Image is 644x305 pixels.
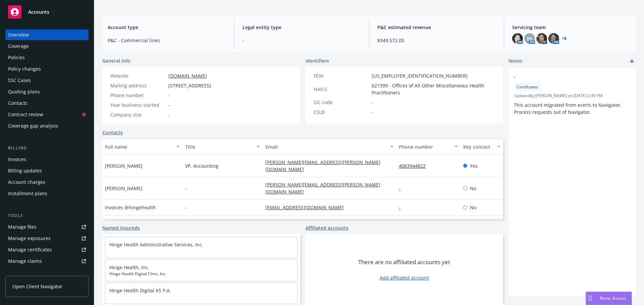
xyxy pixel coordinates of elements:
div: Full name [105,143,172,150]
span: Account type [108,24,226,31]
button: Full name [102,139,182,155]
div: Email [265,143,386,150]
div: Manage certificates [8,244,52,255]
div: Billing [5,145,89,151]
a: 4083944822 [399,163,431,169]
span: 621399 - Offices of All Other Miscellaneous Health Practitioners [372,82,495,96]
div: CSLB [314,108,369,116]
span: Invoices @hingehealth [105,204,156,211]
a: SSC Cases [5,75,89,86]
a: +8 [562,36,567,41]
div: Billing updates [8,165,42,176]
a: Add affiliated account [380,274,429,281]
span: - [372,99,373,106]
a: - [399,185,406,192]
span: [STREET_ADDRESS] [168,82,211,89]
div: Contract review [8,109,43,120]
span: - [372,108,373,116]
span: - [168,101,170,108]
span: Servicing team [512,24,631,31]
span: - [185,204,187,211]
a: Affiliated accounts [306,224,348,231]
div: Coverage gap analysis [8,121,58,131]
span: Certificates [517,84,538,90]
div: -CertificatesUpdatedby [PERSON_NAME] on [DATE] 2:49 PMThis account migrated from ecerts to Naviga... [508,68,636,121]
img: photo [512,33,523,44]
a: Coverage gap analysis [5,121,89,131]
a: Billing updates [5,165,89,176]
div: Manage BORs [8,267,40,278]
button: Email [263,139,396,155]
span: This account migrated from ecerts to Navigator. Process requests out of Navigator. [514,102,623,115]
a: [DOMAIN_NAME] [168,73,207,79]
div: Website [110,72,166,79]
a: Invoices [5,154,89,165]
span: VP, Accounting [185,162,218,169]
span: Nova Assist [600,295,626,301]
div: Manage files [8,222,37,232]
a: Overview [5,29,89,40]
a: add [628,57,636,65]
a: [PERSON_NAME][EMAIL_ADDRESS][PERSON_NAME][DOMAIN_NAME] [265,181,380,195]
img: photo [536,33,547,44]
div: NAICS [314,86,369,93]
div: Invoices [8,154,26,165]
a: Manage certificates [5,244,89,255]
div: Company size [110,111,166,118]
a: Manage claims [5,256,89,266]
a: [PERSON_NAME][EMAIL_ADDRESS][PERSON_NAME][DOMAIN_NAME] [265,159,380,172]
span: [US_EMPLOYER_IDENTIFICATION_NUMBER] [372,72,468,79]
a: Contacts [102,129,123,136]
div: Year business started [110,101,166,108]
a: Contract review [5,109,89,120]
div: FEIN [314,72,369,79]
button: Nova Assist [586,292,632,305]
div: Coverage [8,41,29,52]
a: Contacts [5,98,89,108]
div: Quoting plans [8,86,40,97]
a: Manage files [5,222,89,232]
span: No [470,204,476,211]
div: SIC code [314,99,369,106]
a: Coverage [5,41,89,52]
a: Manage BORs [5,267,89,278]
span: Open Client Navigator [12,283,62,290]
a: Installment plans [5,188,89,199]
a: Policy changes [5,64,89,74]
span: Identifiers [306,57,329,64]
span: No [470,185,476,192]
a: Policies [5,52,89,63]
a: Named insureds [102,224,140,231]
span: P&C estimated revenue [377,24,496,31]
span: - [514,73,613,80]
button: Phone number [396,139,460,155]
span: - [243,37,361,44]
a: Manage exposures [5,233,89,244]
div: Overview [8,29,29,40]
div: Drag to move [586,292,594,305]
span: Notes [508,57,522,65]
div: Manage exposures [8,233,51,244]
span: There are no affiliated accounts yet [358,258,450,266]
button: Title [182,139,263,155]
span: - [168,111,170,118]
div: Tools [5,212,89,219]
span: $349,572.05 [377,37,496,44]
div: Phone number [110,92,166,99]
div: Account charges [8,177,45,187]
div: Title [185,143,253,150]
div: Policy changes [8,64,41,74]
a: Quoting plans [5,86,89,97]
div: Phone number [399,143,450,150]
a: [EMAIL_ADDRESS][DOMAIN_NAME] [265,204,349,211]
span: Updated by [PERSON_NAME] on [DATE] 2:49 PM [514,93,631,99]
div: Manage claims [8,256,42,266]
span: - [185,185,187,192]
div: Installment plans [8,188,47,199]
div: Key contact [463,143,493,150]
span: Hinge Health Digital Clinic, Inc. [109,271,293,277]
a: - [399,204,406,211]
span: General info [102,57,130,64]
button: Key contact [461,139,503,155]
